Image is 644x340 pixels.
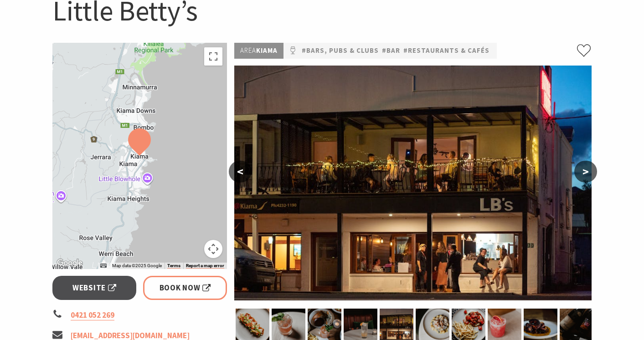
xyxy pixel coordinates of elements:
[160,282,211,294] span: Book Now
[186,263,224,269] a: Report a map error
[403,45,489,56] a: #Restaurants & Cafés
[240,46,256,55] span: Area
[112,263,162,268] span: Map data ©2025 Google
[167,263,180,269] a: Terms (opens in new tab)
[204,47,222,66] button: Toggle fullscreen view
[52,276,137,300] a: Website
[55,257,85,269] a: Open this area in Google Maps (opens a new window)
[100,263,107,269] button: Keyboard shortcuts
[229,161,252,183] button: <
[234,43,283,59] p: Kiama
[302,45,379,56] a: #Bars, Pubs & Clubs
[55,257,85,269] img: Google
[143,276,227,300] a: Book Now
[71,310,114,320] a: 0421 052 269
[382,45,400,56] a: #bar
[574,161,597,183] button: >
[204,240,222,258] button: Map camera controls
[72,282,116,294] span: Website
[234,66,592,300] img: live music local musician support local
